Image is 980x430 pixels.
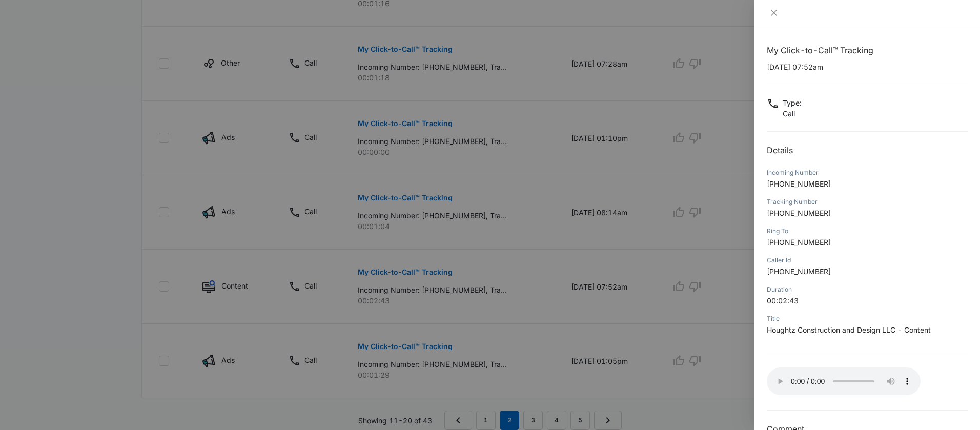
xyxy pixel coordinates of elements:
[767,179,831,188] span: [PHONE_NUMBER]
[767,367,921,395] audio: Your browser does not support the audio tag.
[767,256,968,265] div: Caller Id
[767,285,968,294] div: Duration
[767,8,781,17] button: Close
[770,9,778,17] span: close
[767,296,799,305] span: 00:02:43
[767,168,968,177] div: Incoming Number
[767,325,931,334] span: Houghtz Construction and Design LLC - Content
[783,97,802,108] p: Type :
[767,314,968,323] div: Title
[767,227,968,236] div: Ring To
[767,209,831,217] span: [PHONE_NUMBER]
[767,62,968,72] p: [DATE] 07:52am
[767,144,968,156] h2: Details
[767,44,968,56] h1: My Click-to-Call™ Tracking
[783,108,802,119] p: Call
[767,197,968,207] div: Tracking Number
[767,238,831,247] span: [PHONE_NUMBER]
[767,267,831,276] span: [PHONE_NUMBER]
